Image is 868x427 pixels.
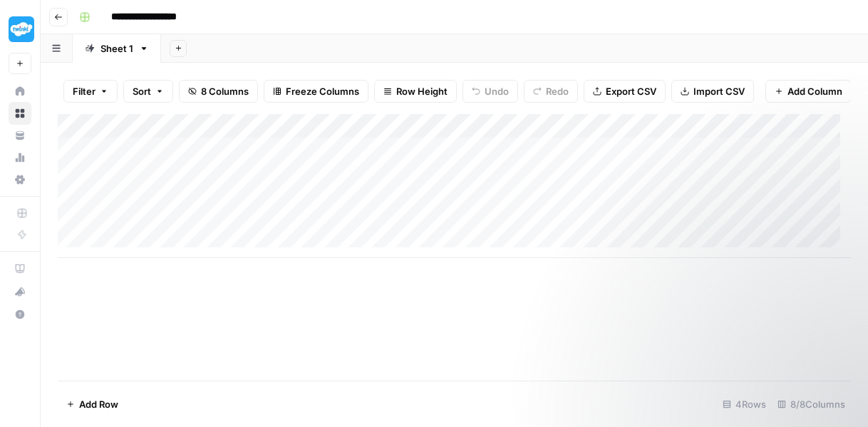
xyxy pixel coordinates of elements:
div: Domain Overview [54,84,128,93]
div: v 4.0.25 [40,23,70,34]
a: Settings [9,168,31,191]
span: Sort [133,84,151,98]
span: Row Height [396,84,448,98]
span: 8 Columns [201,84,249,98]
img: tab_domain_overview_orange.svg [38,83,50,94]
a: Your Data [9,124,31,147]
button: Sort [123,80,173,103]
div: 8/8 Columns [772,393,851,416]
div: What's new? [9,281,31,302]
a: Home [9,80,31,103]
a: Sheet 1 [73,34,161,63]
button: Help + Support [9,303,31,326]
div: 4 Rows [717,393,772,416]
button: Add Column [765,80,852,103]
button: Redo [524,80,578,103]
button: What's new? [9,280,31,303]
button: Workspace: Twinkl [9,11,31,47]
button: Undo [463,80,518,103]
span: Import CSV [693,84,745,98]
button: Filter [63,80,118,103]
a: Browse [9,102,31,125]
span: Filter [73,84,95,98]
button: Freeze Columns [264,80,368,103]
img: Twinkl Logo [9,16,34,42]
button: Add Row [58,393,127,416]
a: AirOps Academy [9,257,31,280]
span: Export CSV [606,84,656,98]
div: Keywords by Traffic [157,84,240,93]
span: Undo [485,84,509,98]
span: Add Row [79,397,118,411]
button: Row Height [374,80,457,103]
button: Import CSV [671,80,754,103]
img: logo_orange.svg [23,23,34,34]
img: website_grey.svg [23,37,34,48]
span: Freeze Columns [286,84,359,98]
div: Sheet 1 [100,41,133,56]
a: Usage [9,146,31,169]
button: Export CSV [584,80,666,103]
span: Add Column [787,84,842,98]
img: tab_keywords_by_traffic_grey.svg [142,83,153,94]
span: Redo [546,84,569,98]
button: 8 Columns [179,80,258,103]
div: Domain: [DOMAIN_NAME] [37,37,157,48]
